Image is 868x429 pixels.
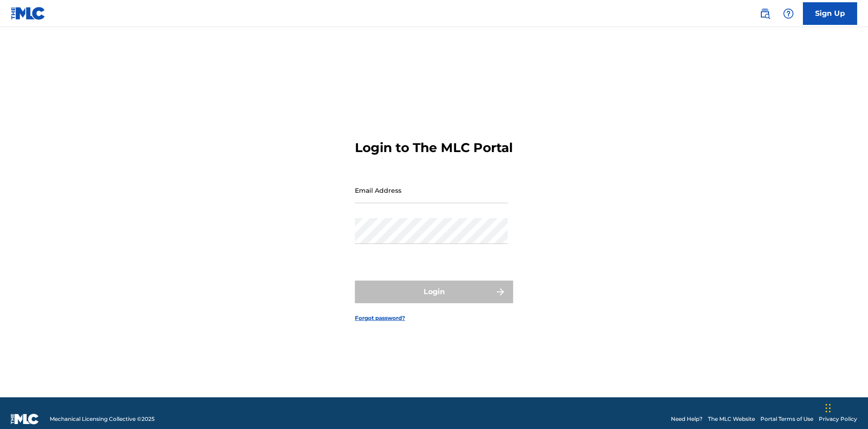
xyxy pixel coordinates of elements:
h3: Login to The MLC Portal [355,140,513,156]
a: Public Search [756,5,774,23]
div: Help [779,5,797,23]
a: Need Help? [671,415,703,423]
a: Sign Up [803,2,857,25]
a: The MLC Website [708,415,755,423]
a: Forgot password? [355,314,405,322]
div: Drag [826,395,831,422]
img: search [759,8,770,19]
img: help [783,8,794,19]
img: logo [11,414,39,424]
iframe: Chat Widget [823,386,868,429]
img: MLC Logo [11,7,46,20]
span: Mechanical Licensing Collective © 2025 [50,415,155,423]
a: Privacy Policy [819,415,857,423]
a: Portal Terms of Use [760,415,813,423]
